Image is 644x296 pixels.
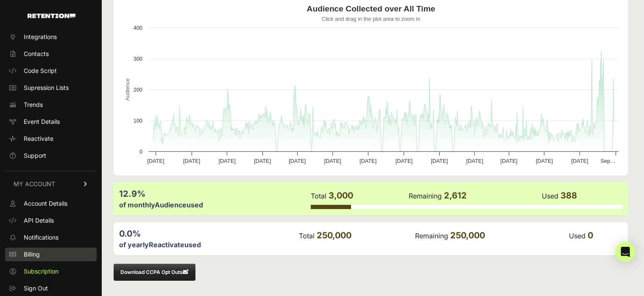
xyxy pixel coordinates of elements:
[311,192,326,200] label: Total
[5,132,97,145] a: Reactivate
[149,240,184,249] label: Reactivate
[601,158,616,164] text: Sep…
[134,25,142,31] text: 400
[24,50,49,58] span: Contacts
[14,180,55,188] span: MY ACCOUNT
[24,216,54,225] span: API Details
[5,231,97,244] a: Notifications
[500,158,517,164] text: [DATE]
[134,56,142,62] text: 300
[134,87,142,93] text: 200
[329,190,353,201] span: 3,000
[5,81,97,95] a: Supression Lists
[299,232,315,240] label: Total
[119,200,310,210] div: of monthly used
[5,115,97,128] a: Event Details
[360,158,376,164] text: [DATE]
[317,230,351,240] span: 250,000
[571,158,588,164] text: [DATE]
[5,214,97,227] a: API Details
[5,171,97,197] a: MY ACCOUNT
[5,265,97,278] a: Subscription
[124,78,131,101] text: Audience
[24,101,43,109] span: Trends
[24,33,57,41] span: Integrations
[24,117,60,126] span: Event Details
[119,188,310,200] div: 12.9%
[324,158,341,164] text: [DATE]
[183,158,200,164] text: [DATE]
[24,84,69,92] span: Supression Lists
[307,4,435,13] text: Audience Collected over All Time
[24,233,59,242] span: Notifications
[5,149,97,162] a: Support
[218,158,235,164] text: [DATE]
[24,199,67,208] span: Account Details
[588,230,593,240] span: 0
[5,248,97,261] a: Billing
[409,192,442,200] label: Remaining
[147,158,164,164] text: [DATE]
[114,264,195,281] button: Download CCPA Opt Outs
[28,14,75,18] img: Retention.com
[289,158,306,164] text: [DATE]
[396,158,413,164] text: [DATE]
[615,242,636,262] div: Open Intercom Messenger
[254,158,271,164] text: [DATE]
[134,117,142,124] text: 100
[5,47,97,61] a: Contacts
[466,158,483,164] text: [DATE]
[24,67,57,75] span: Code Script
[450,230,485,240] span: 250,000
[119,240,298,250] div: of yearly used
[5,64,97,78] a: Code Script
[119,228,298,240] div: 0.0%
[5,30,97,44] a: Integrations
[24,284,48,293] span: Sign Out
[5,98,97,112] a: Trends
[5,197,97,210] a: Account Details
[155,201,187,209] label: Audience
[536,158,553,164] text: [DATE]
[444,190,467,201] span: 2,612
[569,232,585,240] label: Used
[119,1,623,170] svg: Audience Collected over All Time
[322,16,421,22] text: Click and drag in the plot area to zoom in
[24,267,59,276] span: Subscription
[542,192,558,200] label: Used
[24,151,46,160] span: Support
[560,190,577,201] span: 388
[415,232,448,240] label: Remaining
[24,250,40,259] span: Billing
[139,148,142,155] text: 0
[5,282,97,295] a: Sign Out
[431,158,448,164] text: [DATE]
[24,134,53,143] span: Reactivate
